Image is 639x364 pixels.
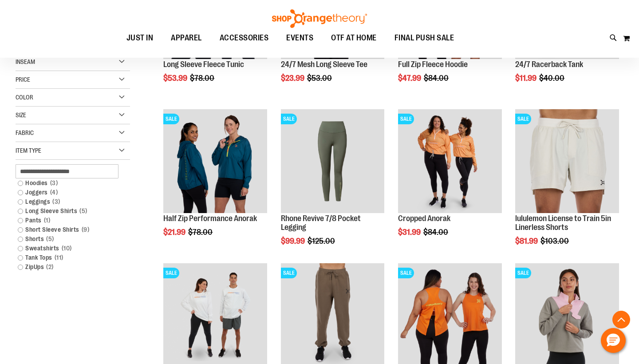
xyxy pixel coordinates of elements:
[540,237,570,245] span: $103.00
[398,114,414,124] span: SALE
[331,28,377,48] span: OTF AT HOME
[159,105,272,259] div: product
[13,225,123,234] a: Short Sleeve Shirts9
[163,109,267,213] img: Half Zip Performance Anorak
[281,214,361,232] a: Rhone Revive 7/8 Pocket Legging
[394,105,506,259] div: product
[59,244,74,253] span: 10
[394,28,454,48] span: FINAL PUSH SALE
[220,28,269,48] span: ACCESSORIES
[118,28,162,48] a: JUST IN
[77,206,90,216] span: 5
[281,60,367,69] a: 24/7 Mesh Long Sleeve Tee
[16,129,34,136] span: Fabric
[52,253,66,262] span: 11
[511,105,623,268] div: product
[271,9,368,28] img: Shop Orangetheory
[163,228,187,237] span: $21.99
[163,60,244,69] a: Long Sleeve Fleece Tunic
[44,262,56,272] span: 2
[281,109,385,214] a: Rhone Revive 7/8 Pocket LeggingSALE
[48,188,60,197] span: 4
[276,105,389,268] div: product
[424,74,450,83] span: $84.00
[13,188,123,197] a: Joggers4
[16,94,33,101] span: Color
[398,74,422,83] span: $47.99
[601,328,626,353] button: Hello, have a question? Let’s chat.
[539,74,566,83] span: $40.00
[13,216,123,225] a: Pants1
[515,109,619,214] a: lululemon License to Train 5in Linerless ShortsSALE
[515,237,539,245] span: $81.99
[322,28,386,48] a: OTF AT HOME
[308,237,336,245] span: $125.00
[307,74,333,83] span: $53.00
[386,28,463,48] a: FINAL PUSH SALE
[13,234,123,244] a: Shorts5
[398,60,468,69] a: Full Zip Fleece Hoodie
[277,28,322,48] a: EVENTS
[163,74,189,83] span: $53.99
[13,262,123,272] a: ZipUps2
[16,111,26,119] span: Size
[515,60,583,69] a: 24/7 Racerback Tank
[281,109,385,213] img: Rhone Revive 7/8 Pocket Legging
[190,74,216,83] span: $78.00
[162,28,211,48] a: APPAREL
[281,268,297,278] span: SALE
[13,253,123,262] a: Tank Tops11
[281,114,297,124] span: SALE
[171,28,202,48] span: APPAREL
[398,109,502,214] a: Cropped Anorak primary imageSALE
[281,237,306,245] span: $99.99
[211,28,278,48] a: ACCESSORIES
[163,109,267,214] a: Half Zip Performance AnorakSALE
[398,228,422,237] span: $31.99
[13,244,123,253] a: Sweatshirts10
[16,147,41,154] span: Item Type
[612,311,630,328] button: Back To Top
[13,178,123,188] a: Hoodies3
[126,28,154,48] span: JUST IN
[42,216,53,225] span: 1
[398,109,502,213] img: Cropped Anorak primary image
[16,58,35,65] span: Inseam
[515,214,611,232] a: lululemon License to Train 5in Linerless Shorts
[13,197,123,206] a: Leggings3
[50,197,63,206] span: 3
[13,206,123,216] a: Long Sleeve Shirts5
[163,268,179,278] span: SALE
[515,74,538,83] span: $11.99
[398,214,450,223] a: Cropped Anorak
[79,225,92,234] span: 9
[286,28,313,48] span: EVENTS
[423,228,450,237] span: $84.00
[398,268,414,278] span: SALE
[48,178,60,188] span: 3
[44,234,56,244] span: 5
[515,268,531,278] span: SALE
[16,76,30,83] span: Price
[281,74,306,83] span: $23.99
[163,214,257,223] a: Half Zip Performance Anorak
[188,228,214,237] span: $78.00
[163,114,179,124] span: SALE
[515,114,531,124] span: SALE
[515,109,619,213] img: lululemon License to Train 5in Linerless Shorts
